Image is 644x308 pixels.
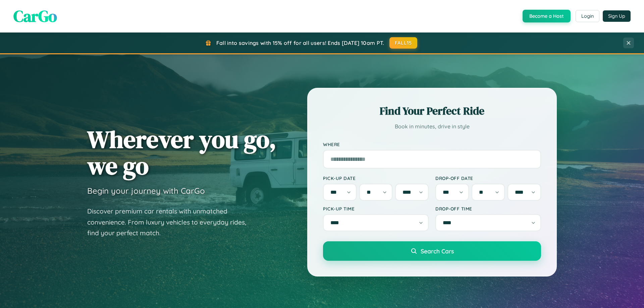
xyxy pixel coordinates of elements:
label: Where [323,141,541,147]
p: Book in minutes, drive in style [323,122,541,131]
button: Sign Up [603,10,631,22]
button: Search Cars [323,241,541,261]
label: Pick-up Date [323,175,429,181]
span: CarGo [13,5,57,27]
button: Become a Host [523,10,571,22]
button: Login [576,10,599,22]
h3: Begin your journey with CarGo [87,186,205,196]
h1: Wherever you go, we go [87,126,276,179]
span: Fall into savings with 15% off for all users! Ends [DATE] 10am PT. [216,40,384,46]
p: Discover premium car rentals with unmatched convenience. From luxury vehicles to everyday rides, ... [87,206,255,239]
span: Search Cars [421,247,454,255]
h2: Find Your Perfect Ride [323,104,541,118]
label: Drop-off Date [435,175,541,181]
button: FALL15 [389,37,418,49]
label: Pick-up Time [323,206,429,211]
label: Drop-off Time [435,206,541,211]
